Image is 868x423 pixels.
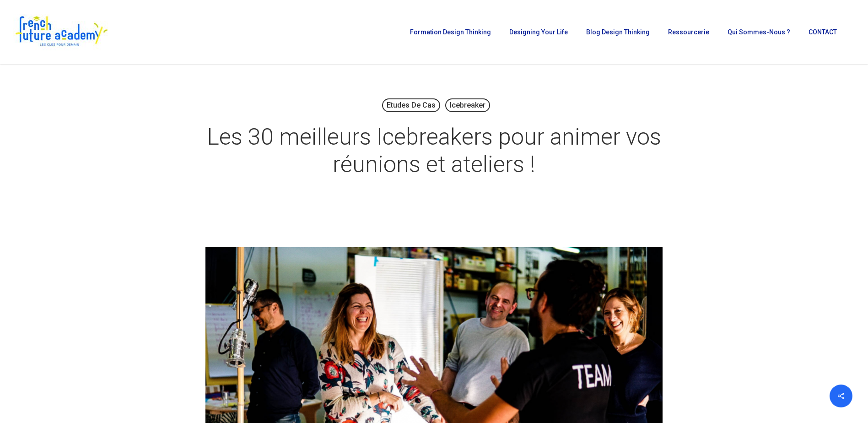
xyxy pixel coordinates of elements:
a: Blog Design Thinking [582,29,654,35]
a: Designing Your Life [505,29,572,35]
span: Ressourcerie [668,28,709,36]
a: Etudes de cas [382,98,440,112]
a: Icebreaker [445,98,490,112]
span: Qui sommes-nous ? [728,28,790,36]
a: Qui sommes-nous ? [723,29,795,35]
a: Formation Design Thinking [405,29,496,35]
span: Blog Design Thinking [586,28,650,36]
a: CONTACT [804,29,841,35]
span: Formation Design Thinking [410,28,491,36]
span: Designing Your Life [509,28,568,36]
img: French Future Academy [13,14,109,50]
h1: Les 30 meilleurs Icebreakers pour animer vos réunions et ateliers ! [205,114,663,187]
span: CONTACT [809,28,837,36]
a: Ressourcerie [663,29,714,35]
